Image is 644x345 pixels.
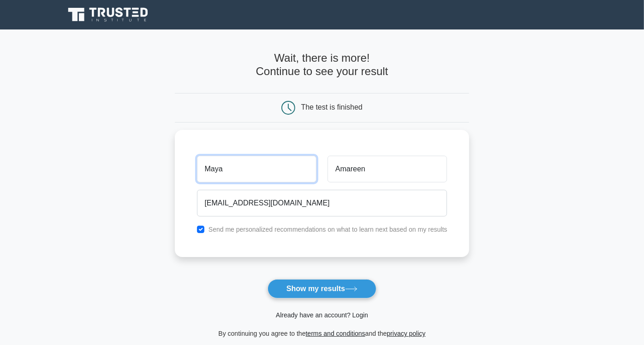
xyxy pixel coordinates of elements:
[301,103,363,111] div: The test is finished
[169,328,475,339] div: By continuing you agree to the and the
[328,156,447,182] input: Last name
[175,52,470,78] h4: Wait, there is more! Continue to see your result
[197,156,316,182] input: First name
[306,330,365,337] a: terms and conditions
[268,279,376,298] button: Show my results
[197,190,447,216] input: Email
[387,330,426,337] a: privacy policy
[209,226,447,233] label: Send me personalized recommendations on what to learn next based on my results
[276,311,368,319] a: Already have an account? Login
